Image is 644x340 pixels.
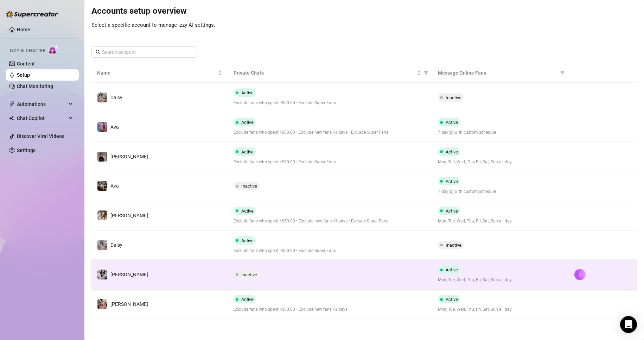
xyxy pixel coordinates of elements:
span: Active [446,267,458,272]
span: Active [446,179,458,184]
a: Setup [17,72,30,78]
img: Anna [97,299,107,309]
span: filter [560,71,565,75]
img: Paige [97,210,107,220]
span: Inactive [241,272,257,277]
th: Name [91,63,228,83]
img: Anna [97,152,107,162]
span: [PERSON_NAME] [110,154,148,159]
span: [PERSON_NAME] [110,272,148,277]
span: Active [241,297,254,302]
img: logo-BBDzfeDw.svg [6,11,58,18]
span: [PERSON_NAME] [110,301,148,307]
span: Mon, Tue, Wed, Thu, Fri, Sat, Sun all day [438,306,563,313]
a: Chat Monitoring [17,83,53,89]
span: Daisy [110,95,122,100]
div: Open Intercom Messenger [620,316,637,333]
span: Private Chats [234,69,416,77]
span: [PERSON_NAME] [110,213,148,218]
a: Discover Viral Videos [17,133,64,139]
img: Ava [97,122,107,132]
span: Exclude fans who spent >$50.00 • Exclude Super Fans [234,247,427,254]
span: Active [446,120,458,125]
span: Izzy AI Chatter [10,48,45,54]
img: Daisy [97,240,107,250]
span: Active [446,208,458,214]
span: Active [241,238,254,243]
span: Ava [110,124,119,130]
input: Search account [102,48,187,56]
img: Ava [97,181,107,191]
span: Inactive [446,243,461,248]
span: Chat Copilot [17,113,67,124]
span: filter [424,71,428,75]
span: Name [97,69,217,77]
span: Active [241,90,254,95]
span: 7 day(s) with custom schedule [438,188,563,195]
span: Daisy [110,242,122,248]
span: Active [241,208,254,214]
span: Exclude fans who spent >$50.00 • Exclude Super Fans [234,100,427,106]
img: Chat Copilot [9,116,14,121]
span: Active [241,149,254,155]
h3: Accounts setup overview [91,6,637,17]
span: Mon, Tue, Wed, Thu, Fri, Sat, Sun all day [438,277,563,283]
span: Inactive [241,183,257,189]
span: Ava [110,183,119,189]
span: filter [422,68,429,78]
span: Active [446,149,458,155]
span: Active [446,297,458,302]
span: 7 day(s) with custom schedule [438,129,563,136]
span: right [578,272,582,277]
a: Home [17,27,30,32]
span: Select a specific account to manage Izzy AI settings. [91,22,215,28]
span: Exclude fans who spent >$50.00 • Exclude new fans <3 days • Exclude Super Fans [234,218,427,225]
img: Daisy [97,93,107,102]
span: Mon, Tue, Wed, Thu, Fri, Sat, Sun all day [438,218,563,225]
span: Exclude fans who spent >$50.00 • Exclude Super Fans [234,159,427,165]
th: Private Chats [228,63,433,83]
a: Content [17,61,35,67]
span: Inactive [446,95,461,100]
span: Message Online Fans [438,69,557,77]
img: AI Chatter [48,45,59,55]
span: Exclude fans who spent >$50.00 • Exclude new fans <3 days [234,306,427,313]
a: Settings [17,147,36,153]
span: Automations [17,99,67,110]
span: search [96,50,101,55]
span: filter [559,68,566,78]
span: thunderbolt [9,101,15,107]
img: Sadie [97,270,107,279]
span: Mon, Tue, Wed, Thu, Fri, Sat, Sun all day [438,159,563,165]
span: Active [241,120,254,125]
button: right [574,269,586,280]
span: Exclude fans who spent >$50.00 • Exclude new fans <3 days • Exclude Super Fans [234,129,427,136]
